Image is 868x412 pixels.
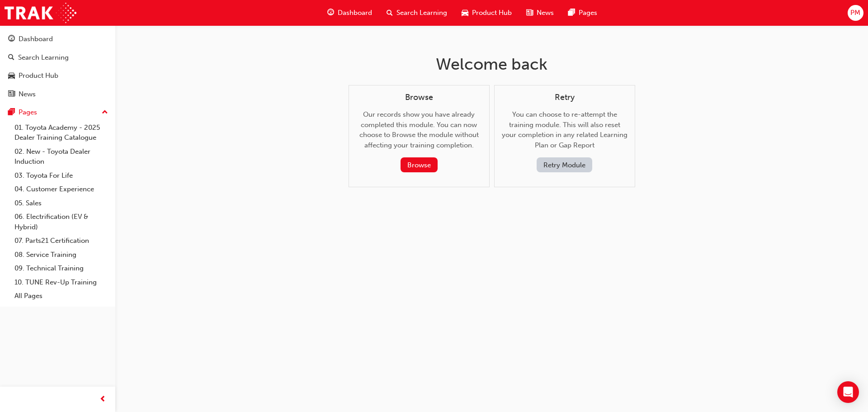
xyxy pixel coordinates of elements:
[102,107,108,118] span: up-icon
[537,157,592,172] button: Retry Module
[11,248,112,262] a: 08. Service Training
[18,52,69,63] div: Search Learning
[4,29,112,104] button: DashboardSearch LearningProduct HubNews
[11,275,112,289] a: 10. TUNE Rev-Up Training
[11,182,112,196] a: 04. Customer Experience
[11,121,112,145] a: 01. Toyota Academy - 2025 Dealer Training Catalogue
[11,234,112,248] a: 07. Parts21 Certification
[387,7,393,19] span: search-icon
[4,67,112,84] a: Product Hub
[11,261,112,275] a: 09. Technical Training
[850,8,860,18] span: PM
[8,54,14,62] span: search-icon
[379,4,454,22] a: search-iconSearch Learning
[11,289,112,303] a: All Pages
[396,8,447,18] span: Search Learning
[19,107,37,118] div: Pages
[4,49,112,66] a: Search Learning
[401,157,438,172] button: Browse
[8,90,15,99] span: news-icon
[4,86,112,103] a: News
[537,8,554,18] span: News
[502,93,627,103] h4: Retry
[4,104,112,121] button: Pages
[8,109,15,117] span: pages-icon
[8,72,15,80] span: car-icon
[11,210,112,234] a: 06. Electrification (EV & Hybrid)
[320,4,379,22] a: guage-iconDashboard
[99,394,106,405] span: prev-icon
[502,93,627,173] div: You can choose to re-attempt the training module. This will also reset your completion in any rel...
[19,34,53,44] div: Dashboard
[4,31,112,47] a: Dashboard
[11,145,112,169] a: 02. New - Toyota Dealer Induction
[356,93,482,103] h4: Browse
[579,8,597,18] span: Pages
[349,54,635,74] h1: Welcome back
[837,381,859,403] div: Open Intercom Messenger
[472,8,512,18] span: Product Hub
[526,7,533,19] span: news-icon
[519,4,561,22] a: news-iconNews
[356,93,482,173] div: Our records show you have already completed this module. You can now choose to Browse the module ...
[8,35,15,43] span: guage-icon
[11,169,112,183] a: 03. Toyota For Life
[5,3,76,23] img: Trak
[848,5,863,21] button: PM
[561,4,604,22] a: pages-iconPages
[11,196,112,210] a: 05. Sales
[19,71,58,81] div: Product Hub
[327,7,334,19] span: guage-icon
[338,8,372,18] span: Dashboard
[19,89,36,99] div: News
[462,7,468,19] span: car-icon
[454,4,519,22] a: car-iconProduct Hub
[568,7,575,19] span: pages-icon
